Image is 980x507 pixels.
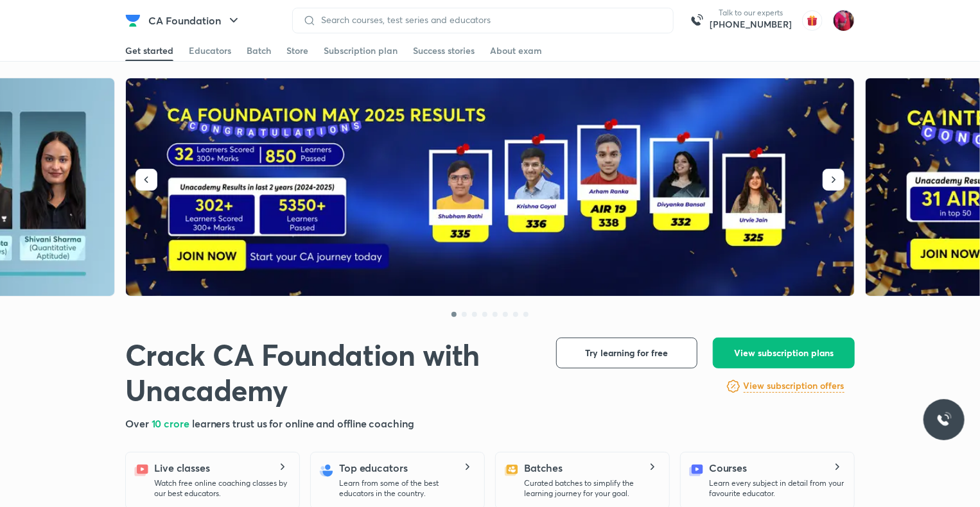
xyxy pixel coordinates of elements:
h5: Batches [524,460,563,476]
a: Educators [189,40,231,61]
a: [PHONE_NUMBER] [710,18,792,31]
img: Company Logo [125,13,141,28]
span: View subscription plans [734,347,834,359]
a: Success stories [413,40,475,61]
span: Try learning for free [586,347,669,359]
img: call-us [684,8,710,33]
span: learners trust us for online and offline coaching [192,417,414,430]
div: Subscription plan [324,44,398,57]
a: Subscription plan [324,40,398,61]
img: Anushka Gupta [833,10,855,31]
button: CA Foundation [141,8,249,33]
h5: Live classes [154,460,210,476]
a: View subscription offers [744,379,844,394]
h6: View subscription offers [744,379,844,393]
span: Over [125,417,152,430]
a: Batch [247,40,271,61]
div: Success stories [413,44,475,57]
p: Learn from some of the best educators in the country. [339,478,474,499]
span: 10 crore [152,417,192,430]
div: About exam [490,44,542,57]
button: Try learning for free [556,338,697,368]
img: ttu [936,412,952,427]
div: Store [286,44,308,57]
p: Learn every subject in detail from your favourite educator. [709,478,844,499]
h5: Top educators [339,460,408,476]
div: Get started [125,44,173,57]
a: Get started [125,40,173,61]
h1: Crack CA Foundation with Unacademy [125,338,536,408]
input: Search courses, test series and educators [316,15,663,25]
p: Curated batches to simplify the learning journey for your goal. [524,478,659,499]
div: Batch [247,44,271,57]
p: Watch free online coaching classes by our best educators. [154,478,289,499]
button: View subscription plans [713,338,855,368]
a: Store [286,40,308,61]
h5: Courses [709,460,747,476]
a: About exam [490,40,542,61]
p: Talk to our experts [710,8,792,18]
img: avatar [802,10,823,31]
div: Educators [189,44,231,57]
